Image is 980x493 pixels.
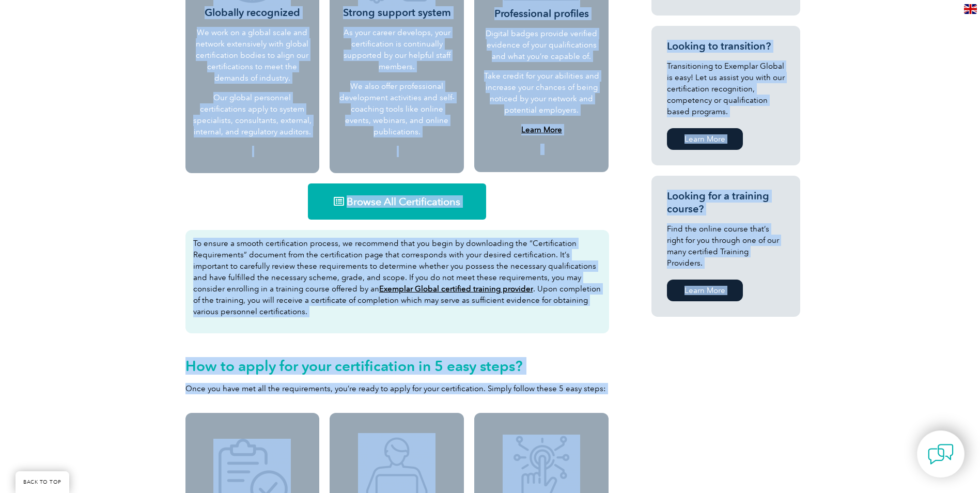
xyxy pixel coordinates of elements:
a: Learn More [667,280,743,301]
p: We also offer professional development activities and self-coaching tools like online events, web... [337,81,456,137]
a: Exemplar Global certified training provider [379,284,533,294]
a: BACK TO TOP [15,471,69,493]
p: Once you have met all the requirements, you’re ready to apply for your certification. Simply foll... [185,383,609,394]
p: Transitioning to Exemplar Global is easy! Let us assist you with our certification recognition, c... [667,60,785,117]
p: Our global personnel certifications apply to system specialists, consultants, external, internal,... [193,92,312,137]
p: Take credit for your abilities and increase your chances of being noticed by your network and pot... [483,70,600,116]
p: To ensure a smooth certification process, we recommend that you begin by downloading the “Certifi... [193,238,601,317]
p: Find the online course that’s right for you through one of our many certified Training Providers. [667,223,785,269]
h2: How to apply for your certification in 5 easy steps? [185,358,609,374]
p: As your career develops, your certification is continually supported by our helpful staff members. [337,27,456,72]
h3: Looking to transition? [667,40,785,53]
img: contact-chat.png [928,441,954,467]
p: We work on a global scale and network extensively with global certification bodies to align our c... [193,27,312,84]
span: Browse All Certifications [347,196,460,207]
p: Digital badges provide verified evidence of your qualifications and what you’re capable of. [483,28,600,62]
img: en [964,4,977,14]
a: Learn More [667,128,743,150]
a: Learn More [521,125,562,134]
h3: Looking for a training course? [667,190,785,215]
a: Browse All Certifications [308,183,486,220]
